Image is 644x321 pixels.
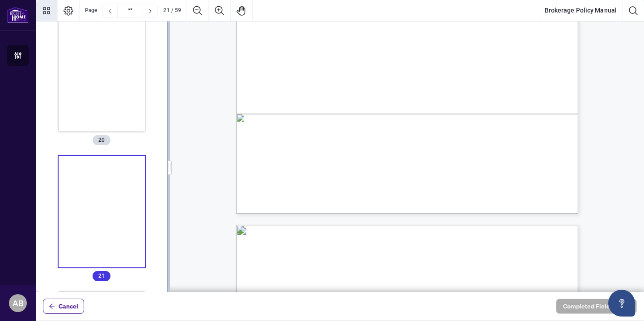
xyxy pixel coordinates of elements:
[608,290,635,317] button: Open asap
[49,303,55,309] span: arrow-left
[556,299,637,314] button: Completed Fields 0 of 1
[13,297,24,309] span: AB
[59,299,78,313] span: Cancel
[7,7,29,23] img: logo
[43,299,84,314] button: Cancel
